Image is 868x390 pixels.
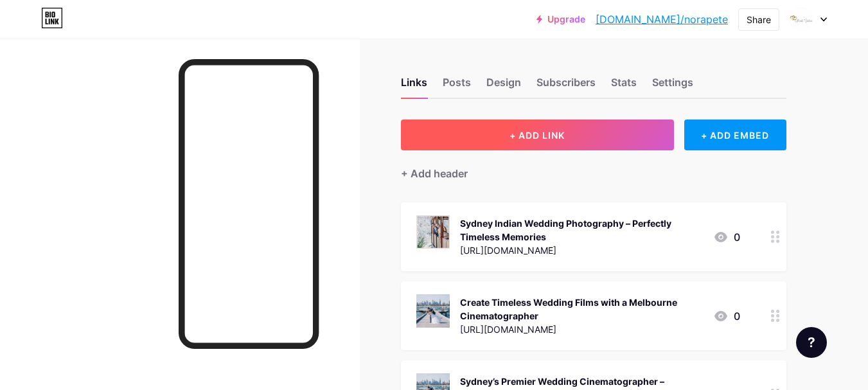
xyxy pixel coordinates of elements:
[401,120,674,150] button: + ADD LINK
[789,7,813,31] img: Nora Peters
[460,323,703,336] div: [URL][DOMAIN_NAME]
[443,75,471,98] div: Posts
[416,215,450,249] img: Sydney Indian Wedding Photography – Perfectly Timeless Memories
[713,229,740,245] div: 0
[460,244,703,257] div: [URL][DOMAIN_NAME]
[460,217,703,244] div: Sydney Indian Wedding Photography – Perfectly Timeless Memories
[747,13,771,26] div: Share
[401,75,427,98] div: Links
[713,308,740,324] div: 0
[536,14,585,24] a: Upgrade
[486,75,521,98] div: Design
[416,294,450,328] img: Create Timeless Wedding Films with a Melbourne Cinematographer
[684,120,786,150] div: + ADD EMBED
[652,75,693,98] div: Settings
[611,75,637,98] div: Stats
[401,166,468,181] div: + Add header
[509,130,565,141] span: + ADD LINK
[536,75,596,98] div: Subscribers
[596,12,728,27] a: [DOMAIN_NAME]/norapete
[460,296,703,323] div: Create Timeless Wedding Films with a Melbourne Cinematographer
